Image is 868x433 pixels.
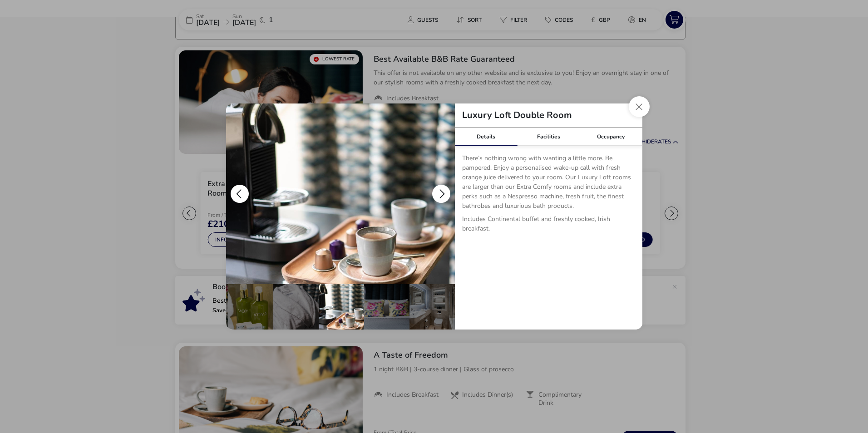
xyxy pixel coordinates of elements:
[629,96,650,117] button: Close dialog
[462,214,635,237] p: Includes Continental buffet and freshly cooked, Irish breakfast.
[517,128,580,146] div: Facilities
[462,153,635,214] p: There’s nothing wrong with wanting a little more. Be pampered. Enjoy a personalised wake-up call ...
[226,103,642,330] div: details
[455,128,518,146] div: Details
[455,111,579,120] h2: Luxury Loft Double Room
[226,103,455,284] img: a8bcaa906efc931f798edcfa3fd4c9a4f1d984d02cb800d1d75186049c73282f
[580,128,642,146] div: Occupancy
